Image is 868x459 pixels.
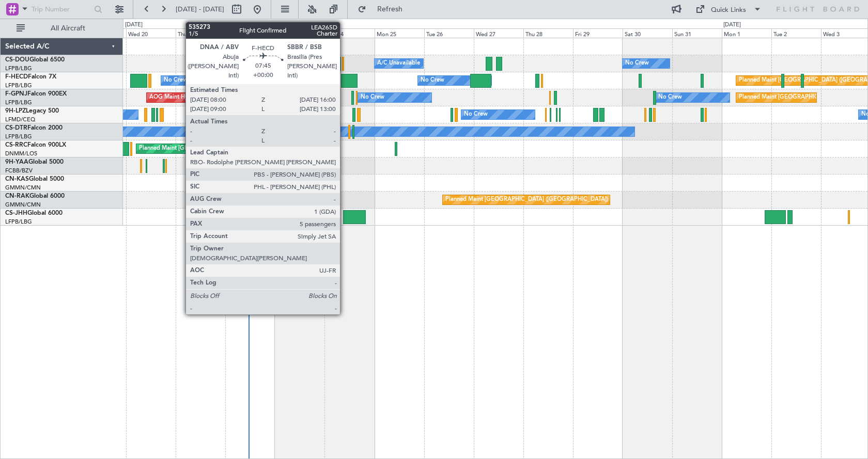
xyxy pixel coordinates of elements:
[5,108,26,114] span: 9H-LPZ
[771,28,821,38] div: Tue 2
[5,125,27,131] span: CS-DTR
[5,91,67,97] a: F-GPNJFalcon 900EX
[375,28,424,38] div: Mon 25
[5,176,29,182] span: CN-KAS
[5,193,29,199] span: CN-RAK
[5,176,64,182] a: CN-KASGlobal 5000
[368,6,412,13] span: Refresh
[523,28,573,38] div: Thu 28
[722,28,771,38] div: Mon 1
[5,210,63,216] a: CS-JHHGlobal 6000
[474,28,523,38] div: Wed 27
[149,90,324,105] div: AOG Maint Hyères ([GEOGRAPHIC_DATA]-[GEOGRAPHIC_DATA])
[625,56,649,71] div: No Crew
[5,201,41,209] a: GMMN/CMN
[353,1,415,18] button: Refresh
[5,218,32,226] a: LFPB/LBG
[5,99,32,106] a: LFPB/LBG
[5,159,28,165] span: 9H-YAA
[421,73,444,88] div: No Crew
[5,150,37,157] a: DNMM/LOS
[623,28,672,38] div: Sat 30
[5,125,63,131] a: CS-DTRFalcon 2000
[275,28,324,38] div: Sat 23
[176,28,225,38] div: Thu 21
[5,74,56,80] a: F-HECDFalcon 7X
[225,28,275,38] div: Fri 22
[324,28,374,38] div: Sun 24
[445,192,608,208] div: Planned Maint [GEOGRAPHIC_DATA] ([GEOGRAPHIC_DATA])
[5,142,66,148] a: CS-RRCFalcon 900LX
[5,82,32,89] a: LFPB/LBG
[711,5,746,15] div: Quick Links
[573,28,623,38] div: Fri 29
[164,73,188,88] div: No Crew
[658,90,682,105] div: No Crew
[139,141,302,156] div: Planned Maint [GEOGRAPHIC_DATA] ([GEOGRAPHIC_DATA])
[723,21,741,29] div: [DATE]
[5,91,27,97] span: F-GPNJ
[361,90,384,105] div: No Crew
[32,2,91,17] input: Trip Number
[27,25,109,32] span: All Aircraft
[5,74,28,80] span: F-HECD
[5,142,27,148] span: CS-RRC
[5,193,65,199] a: CN-RAKGlobal 6000
[5,116,35,123] a: LFMD/CEQ
[5,210,27,216] span: CS-JHH
[176,5,224,14] span: [DATE] - [DATE]
[5,133,32,140] a: LFPB/LBG
[242,209,405,225] div: Planned Maint [GEOGRAPHIC_DATA] ([GEOGRAPHIC_DATA])
[424,28,474,38] div: Tue 26
[464,107,488,122] div: No Crew
[5,57,29,63] span: CS-DOU
[672,28,722,38] div: Sun 31
[11,20,112,37] button: All Aircraft
[5,57,65,63] a: CS-DOUGlobal 6500
[5,159,64,165] a: 9H-YAAGlobal 5000
[377,56,420,71] div: A/C Unavailable
[5,167,33,175] a: FCBB/BZV
[690,1,767,18] button: Quick Links
[126,28,176,38] div: Wed 20
[125,21,143,29] div: [DATE]
[5,108,59,114] a: 9H-LPZLegacy 500
[5,65,32,72] a: LFPB/LBG
[5,184,41,192] a: GMMN/CMN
